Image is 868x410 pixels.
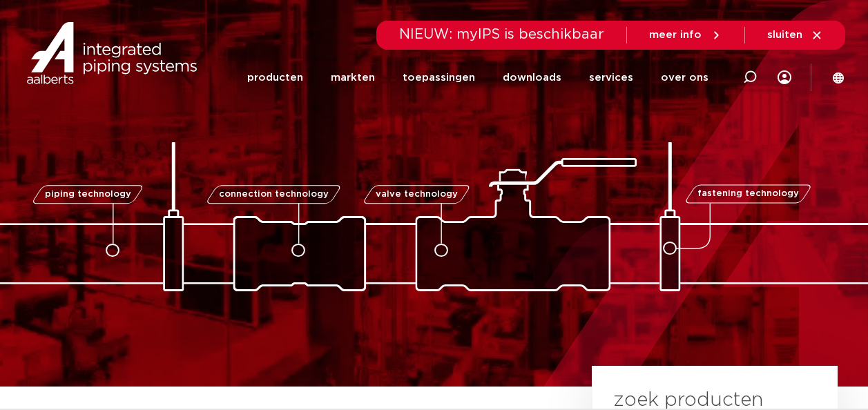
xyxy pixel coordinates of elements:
a: producten [247,51,303,104]
a: sluiten [767,29,823,41]
span: meer info [649,30,702,40]
a: downloads [503,51,561,104]
a: meer info [649,29,722,41]
a: over ons [661,51,708,104]
span: fastening technology [697,190,799,199]
a: services [589,51,633,104]
a: markten [331,51,375,104]
span: NIEUW: myIPS is beschikbaar [399,28,604,41]
span: piping technology [45,190,131,199]
span: sluiten [767,30,802,40]
a: toepassingen [403,51,475,104]
nav: Menu [247,51,708,104]
span: valve technology [376,190,458,199]
span: connection technology [218,190,328,199]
